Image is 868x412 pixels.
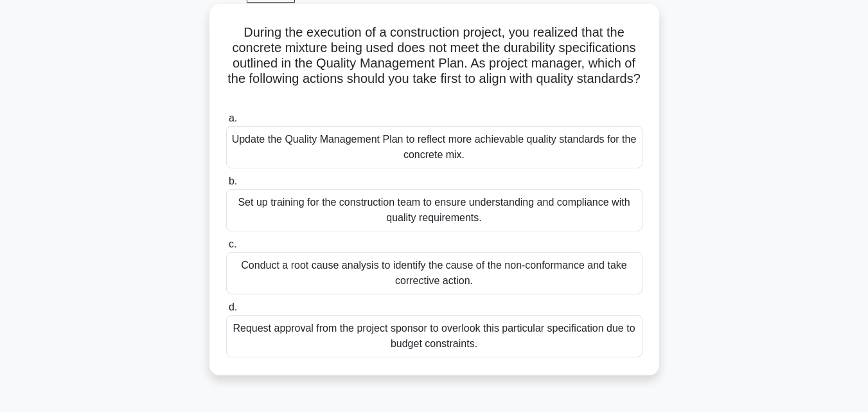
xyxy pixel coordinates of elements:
[229,112,237,123] span: a.
[226,126,642,168] div: Update the Quality Management Plan to reflect more achievable quality standards for the concrete ...
[226,189,642,231] div: Set up training for the construction team to ensure understanding and compliance with quality req...
[226,315,642,357] div: Request approval from the project sponsor to overlook this particular specification due to budget...
[229,301,237,312] span: d.
[229,238,236,249] span: c.
[229,175,237,186] span: b.
[225,24,644,103] h5: During the execution of a construction project, you realized that the concrete mixture being used...
[226,252,642,294] div: Conduct a root cause analysis to identify the cause of the non-conformance and take corrective ac...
